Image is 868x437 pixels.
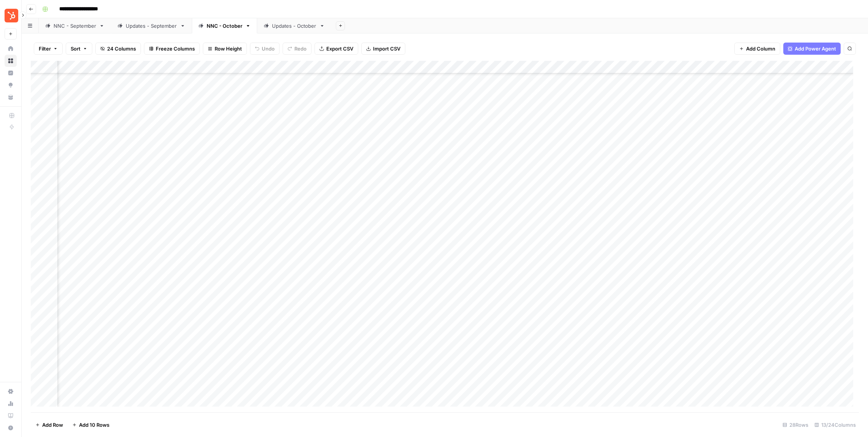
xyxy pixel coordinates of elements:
[5,91,17,103] a: Your Data
[39,18,111,33] a: NNC - September
[283,43,311,55] button: Redo
[95,43,141,55] button: 24 Columns
[126,22,177,30] div: Updates - September
[79,421,109,429] span: Add 10 Rows
[71,45,81,52] span: Sort
[5,55,17,67] a: Browse
[5,9,18,22] img: Blog Content Action Plan Logo
[5,410,17,422] a: Learning Hub
[5,67,17,79] a: Insights
[111,18,192,33] a: Updates - September
[361,43,405,55] button: Import CSV
[5,397,17,410] a: Usage
[272,22,316,30] div: Updates - October
[315,43,358,55] button: Export CSV
[42,421,63,429] span: Add Row
[262,45,275,52] span: Undo
[39,45,51,52] span: Filter
[215,45,242,52] span: Row Height
[811,419,859,431] div: 13/24 Columns
[68,419,114,431] button: Add 10 Rows
[257,18,331,33] a: Updates - October
[54,22,96,30] div: NNC - September
[5,79,17,91] a: Opportunities
[734,43,780,55] button: Add Column
[66,43,92,55] button: Sort
[779,419,811,431] div: 28 Rows
[294,45,307,52] span: Redo
[192,18,257,33] a: NNC - October
[250,43,280,55] button: Undo
[34,43,63,55] button: Filter
[783,43,841,55] button: Add Power Agent
[203,43,247,55] button: Row Height
[156,45,195,52] span: Freeze Columns
[795,45,836,52] span: Add Power Agent
[5,6,17,25] button: Workspace: Blog Content Action Plan
[207,22,242,30] div: NNC - October
[5,43,17,55] a: Home
[326,45,353,52] span: Export CSV
[144,43,200,55] button: Freeze Columns
[107,45,136,52] span: 24 Columns
[373,45,400,52] span: Import CSV
[5,385,17,397] a: Settings
[5,422,17,434] button: Help + Support
[746,45,775,52] span: Add Column
[31,419,68,431] button: Add Row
